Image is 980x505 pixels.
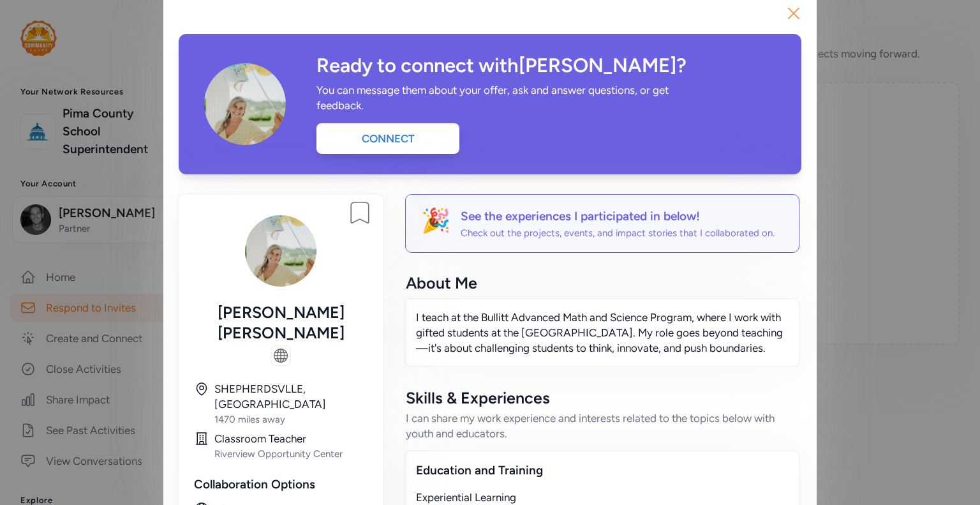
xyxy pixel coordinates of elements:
div: Skills & Experiences [406,388,799,408]
div: Classroom Teacher [214,431,367,446]
div: 🎉 [421,207,450,239]
div: Education and Training [416,462,789,479]
p: I teach at the Bullitt Advanced Math and Science Program, where I work with gifted students at th... [416,310,789,356]
div: SHEPHERDSVLLE, [GEOGRAPHIC_DATA] [214,381,367,412]
div: Check out the projects, events, and impact stories that I collaborated on. [461,227,775,239]
div: Ready to connect with [PERSON_NAME] ? [316,54,781,77]
div: Experiential Learning [416,490,789,505]
div: Collaboration Options [194,476,367,494]
div: See the experiences I participated in below! [461,207,775,225]
img: globe_icon_184941a031cde1.png [274,349,288,363]
div: I can share my work experience and interests related to the topics below with youth and educators. [406,411,799,441]
div: Connect [316,123,459,154]
div: Riverview Opportunity Center [214,448,367,460]
img: Avatar [240,210,322,292]
div: 1470 miles away [214,413,367,426]
img: Avatar [199,58,291,150]
div: About Me [406,273,799,293]
div: [PERSON_NAME] [PERSON_NAME] [194,302,367,343]
div: You can message them about your offer, ask and answer questions, or get feedback. [316,82,684,113]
